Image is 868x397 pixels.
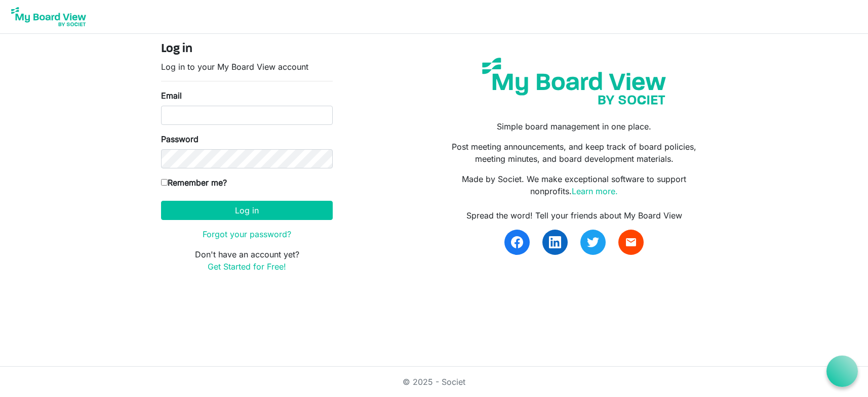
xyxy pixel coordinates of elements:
a: Get Started for Free! [208,261,286,272]
span: email [625,236,637,248]
a: Learn more. [572,186,618,196]
p: Made by Societ. We make exceptional software to support nonprofits. [442,173,707,197]
a: email [618,230,644,255]
img: my-board-view-societ.svg [475,50,674,112]
button: Log in [161,201,333,220]
img: My Board View Logo [8,4,89,29]
label: Email [161,90,182,102]
p: Post meeting announcements, and keep track of board policies, meeting minutes, and board developm... [442,141,707,165]
img: facebook.svg [511,236,523,248]
img: twitter.svg [587,236,599,248]
p: Simple board management in one place. [442,120,707,133]
img: linkedin.svg [549,236,561,248]
a: © 2025 - Societ [403,377,465,387]
a: Forgot your password? [203,229,291,239]
h4: Log in [161,42,333,57]
label: Remember me? [161,177,227,189]
label: Password [161,133,199,145]
p: Don't have an account yet? [161,248,333,273]
div: Spread the word! Tell your friends about My Board View [442,209,707,222]
input: Remember me? [161,179,168,186]
p: Log in to your My Board View account [161,61,333,73]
